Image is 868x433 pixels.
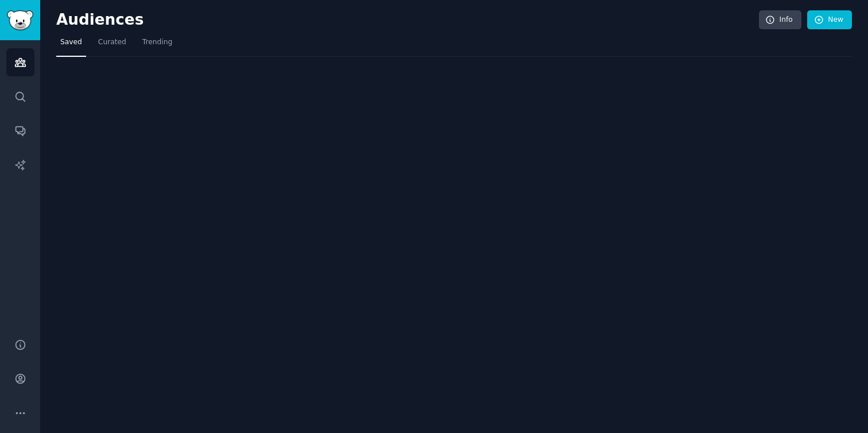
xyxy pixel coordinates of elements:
span: Trending [142,37,172,48]
img: GummySearch logo [7,10,33,30]
a: New [807,10,852,30]
a: Info [759,10,801,30]
span: Saved [60,37,82,48]
a: Curated [94,33,130,57]
span: Curated [98,37,126,48]
a: Saved [56,33,86,57]
a: Trending [138,33,176,57]
h2: Audiences [56,11,759,29]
